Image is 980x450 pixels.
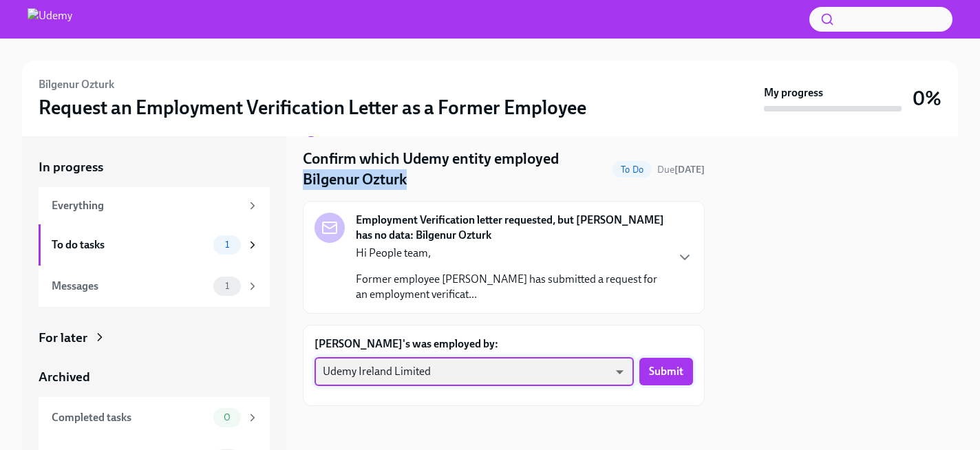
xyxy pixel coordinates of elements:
[39,329,87,347] div: For later
[913,86,941,111] h3: 0%
[356,246,665,261] p: Hi People team,
[39,187,270,224] a: Everything
[52,279,208,294] div: Messages
[639,358,693,385] button: Submit
[674,164,705,175] strong: [DATE]
[356,272,665,302] p: Former employee [PERSON_NAME] has submitted a request for an employment verificat...
[315,357,634,386] div: Udemy Ireland Limited
[657,163,705,176] span: September 15th, 2025 02:00
[649,365,683,378] span: Submit
[52,237,208,253] div: To do tasks
[315,336,693,352] label: [PERSON_NAME]'s was employed by:
[217,239,237,250] span: 1
[39,224,270,266] a: To do tasks1
[612,164,652,175] span: To Do
[39,95,586,120] h3: Request an Employment Verification Letter as a Former Employee
[764,85,823,100] strong: My progress
[39,368,270,386] a: Archived
[303,149,607,190] h4: Confirm which Udemy entity employed Bilgenur Ozturk
[28,8,72,30] img: Udemy
[52,410,208,425] div: Completed tasks
[39,77,114,92] h6: Bilgenur Ozturk
[39,158,270,176] a: In progress
[39,329,270,347] a: For later
[356,213,665,243] strong: Employment Verification letter requested, but [PERSON_NAME] has no data: Bilgenur Ozturk
[657,164,705,175] span: Due
[217,281,237,291] span: 1
[215,412,239,422] span: 0
[39,397,270,438] a: Completed tasks0
[39,266,270,307] a: Messages1
[52,198,241,213] div: Everything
